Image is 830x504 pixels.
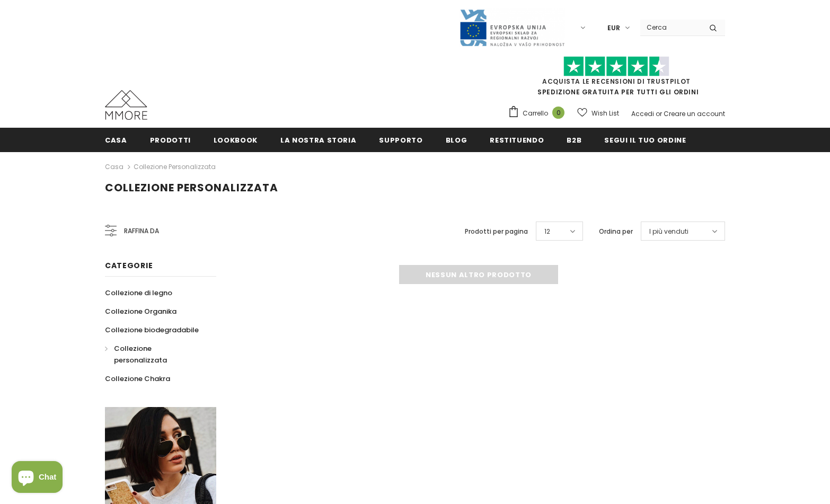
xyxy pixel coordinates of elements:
[577,104,619,122] a: Wish List
[105,180,278,195] span: Collezione personalizzata
[105,284,172,302] a: Collezione di legno
[105,128,127,152] a: Casa
[599,226,633,237] label: Ordina per
[105,306,176,316] span: Collezione Organika
[134,162,216,171] a: Collezione personalizzata
[567,128,581,152] a: B2B
[640,20,701,35] input: Search Site
[604,135,686,145] span: Segui il tuo ordine
[631,109,654,118] a: Accedi
[490,128,544,152] a: Restituendo
[379,135,422,145] span: supporto
[656,109,662,118] span: or
[105,369,170,388] a: Collezione Chakra
[567,135,581,145] span: B2B
[280,128,356,152] a: La nostra storia
[508,61,725,96] span: SPEDIZIONE GRATUITA PER TUTTI GLI ORDINI
[105,321,199,339] a: Collezione biodegradabile
[446,135,467,145] span: Blog
[150,128,191,152] a: Prodotti
[214,128,258,152] a: Lookbook
[664,109,725,118] a: Creare un account
[446,128,467,152] a: Blog
[591,108,619,119] span: Wish List
[523,108,548,119] span: Carrello
[105,90,147,120] img: Casi MMORE
[114,343,167,365] span: Collezione personalizzata
[214,135,258,145] span: Lookbook
[105,135,127,145] span: Casa
[105,325,199,335] span: Collezione biodegradabile
[604,128,686,152] a: Segui il tuo ordine
[105,288,172,298] span: Collezione di legno
[508,105,570,121] a: Carrello 0
[607,23,620,33] span: EUR
[490,135,544,145] span: Restituendo
[105,374,170,384] span: Collezione Chakra
[544,226,550,237] span: 12
[8,461,66,496] inbox-online-store-chat: Shopify online store chat
[105,161,123,173] a: Casa
[124,225,159,237] span: Raffina da
[465,226,528,237] label: Prodotti per pagina
[105,339,205,369] a: Collezione personalizzata
[379,128,422,152] a: supporto
[105,260,153,271] span: Categorie
[150,135,191,145] span: Prodotti
[552,107,564,119] span: 0
[649,226,688,237] span: I più venduti
[542,77,691,86] a: Acquista le recensioni di TrustPilot
[459,23,565,32] a: Javni Razpis
[563,56,669,77] img: Fidati di Pilot Stars
[280,135,356,145] span: La nostra storia
[105,302,176,321] a: Collezione Organika
[459,8,565,47] img: Javni Razpis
